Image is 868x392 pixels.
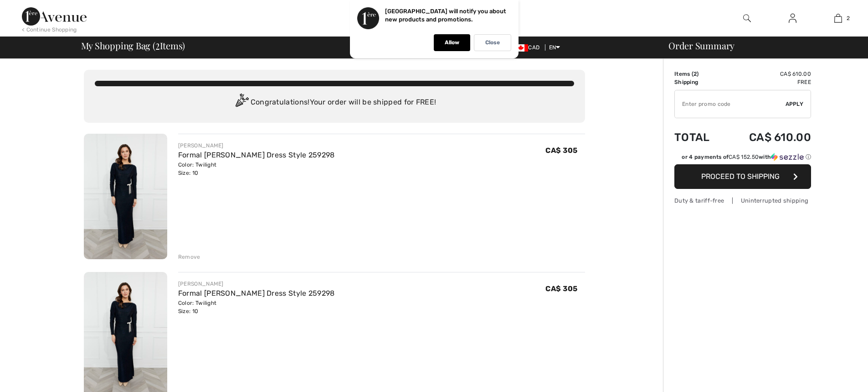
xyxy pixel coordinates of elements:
[549,44,560,51] span: EN
[682,153,811,161] div: or 4 payments of with
[724,70,811,78] td: CA$ 610.00
[657,41,863,50] div: Order Summary
[22,7,87,26] img: 1ère Avenue
[178,161,335,177] div: Color: Twilight Size: 10
[485,39,500,46] p: Close
[693,71,697,77] span: 2
[178,151,335,159] a: Formal [PERSON_NAME] Dress Style 259298
[22,26,77,34] div: < Continue Shopping
[514,44,543,51] span: CAD
[95,94,574,112] div: Congratulations! Your order will be shipped for FREE!
[178,141,335,150] div: [PERSON_NAME]
[786,100,804,108] span: Apply
[816,13,860,24] a: 2
[445,39,459,46] p: Allow
[781,13,804,24] a: Sign In
[771,153,804,161] img: Sezzle
[743,13,751,24] img: search the website
[178,289,335,298] a: Formal [PERSON_NAME] Dress Style 259298
[232,94,251,112] img: Congratulation2.svg
[674,78,724,86] td: Shipping
[514,44,528,52] img: Canadian Dollar
[724,122,811,153] td: CA$ 610.00
[385,8,506,23] p: [GEOGRAPHIC_DATA] will notify you about new products and promotions.
[178,299,335,315] div: Color: Twilight Size: 10
[834,13,842,24] img: My Bag
[178,253,200,261] div: Remove
[729,154,759,160] span: CA$ 152.50
[545,284,577,293] span: CA$ 305
[789,13,796,24] img: My Info
[84,134,167,259] img: Formal Maxi Sheath Dress Style 259298
[675,90,786,118] input: Promo code
[81,41,185,50] span: My Shopping Bag ( Items)
[674,153,811,164] div: or 4 payments ofCA$ 152.50withSezzle Click to learn more about Sezzle
[674,122,724,153] td: Total
[178,280,335,288] div: [PERSON_NAME]
[155,39,160,51] span: 2
[701,172,780,181] span: Proceed to Shipping
[674,164,811,189] button: Proceed to Shipping
[724,78,811,86] td: Free
[674,70,724,78] td: Items ( )
[674,196,811,205] div: Duty & tariff-free | Uninterrupted shipping
[545,146,577,155] span: CA$ 305
[847,14,850,22] span: 2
